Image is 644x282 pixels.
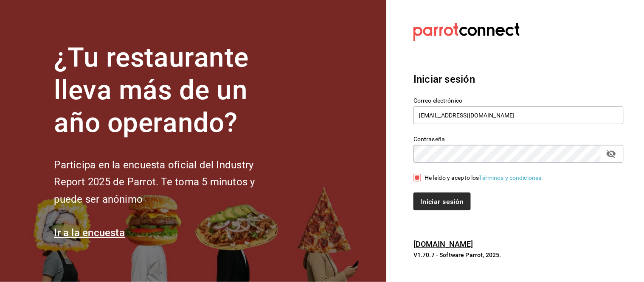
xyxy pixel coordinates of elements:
[413,193,470,210] button: Iniciar sesión
[420,197,464,205] font: Iniciar sesión
[54,227,125,239] a: Ir a la encuesta
[413,240,473,248] a: [DOMAIN_NAME]
[413,106,624,124] input: Ingresa tu correo electrónico
[425,174,479,181] font: He leído y acepto los
[413,73,475,85] font: Iniciar sesión
[604,147,619,161] button: campo de contraseña
[54,42,248,139] font: ¿Tu restaurante lleva más de un año operando?
[479,174,543,181] a: Términos y condiciones.
[413,251,501,258] font: V1.70.7 - Software Parrot, 2025.
[413,136,445,143] font: Contraseña
[413,98,462,104] font: Correo electrónico
[54,159,255,206] font: Participa en la encuesta oficial del Industry Report 2025 de Parrot. Te toma 5 minutos y puede se...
